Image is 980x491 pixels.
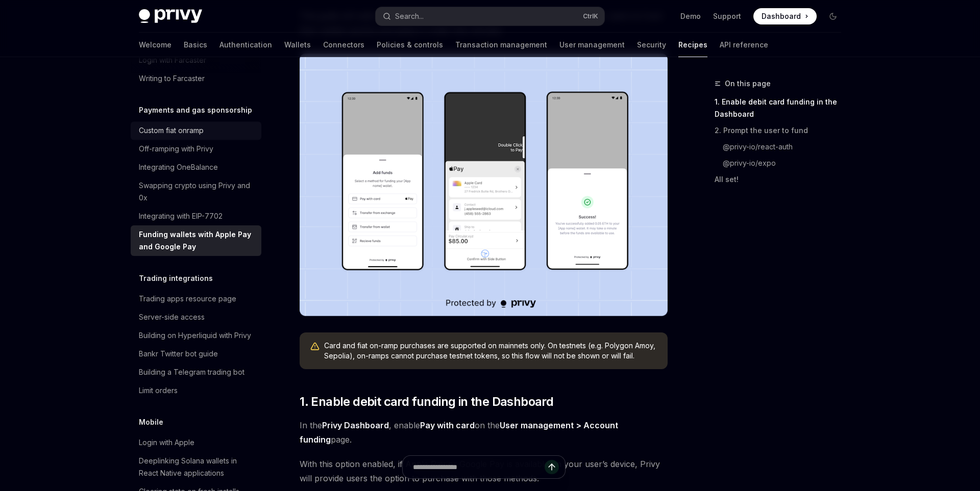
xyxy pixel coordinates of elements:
[323,33,364,57] a: Connectors
[678,33,707,57] a: Recipes
[131,452,261,482] a: Deeplinking Solana wallets in React Native applications
[139,33,171,57] a: Welcome
[131,176,261,207] a: Swapping crypto using Privy and 0x
[131,363,261,381] a: Building a Telegram trading bot
[139,124,204,137] div: Custom fiat onramp
[310,342,320,352] svg: Warning
[131,290,261,308] a: Trading apps resource page
[420,420,475,430] strong: Pay with card
[131,345,261,363] a: Bankr Twitter bot guide
[377,33,443,57] a: Policies & controls
[300,394,553,410] span: 1. Enable debit card funding in the Dashboard
[131,308,261,326] a: Server-side access
[131,207,261,225] a: Integrating with EIP-7702
[395,10,424,22] div: Search...
[139,384,178,397] div: Limit orders
[300,418,668,447] span: In the , enable on the page.
[139,72,205,85] div: Writing to Farcaster
[680,11,701,21] a: Demo
[284,33,311,57] a: Wallets
[131,69,261,88] a: Writing to Farcaster
[139,329,251,342] div: Building on Hyperliquid with Privy
[139,210,223,222] div: Integrating with EIP-7702
[139,416,163,428] h5: Mobile
[825,8,841,24] button: Toggle dark mode
[300,54,668,316] img: card-based-funding
[725,77,771,90] span: On this page
[139,455,255,479] div: Deeplinking Solana wallets in React Native applications
[139,311,205,323] div: Server-side access
[139,293,236,305] div: Trading apps resource page
[715,171,849,188] a: All set!
[322,420,389,431] a: Privy Dashboard
[131,140,261,158] a: Off-ramping with Privy
[713,11,741,21] a: Support
[637,33,666,57] a: Security
[131,225,261,256] a: Funding wallets with Apple Pay and Google Pay
[455,33,547,57] a: Transaction management
[723,139,849,155] a: @privy-io/react-auth
[131,433,261,452] a: Login with Apple
[139,143,213,155] div: Off-ramping with Privy
[139,161,218,173] div: Integrating OneBalance
[131,326,261,345] a: Building on Hyperliquid with Privy
[131,158,261,176] a: Integrating OneBalance
[723,155,849,171] a: @privy-io/expo
[131,121,261,140] a: Custom fiat onramp
[720,33,768,57] a: API reference
[139,272,213,285] h5: Trading integrations
[219,33,272,57] a: Authentication
[139,436,194,449] div: Login with Apple
[139,366,244,378] div: Building a Telegram trading bot
[131,381,261,400] a: Limit orders
[139,179,255,204] div: Swapping crypto using Privy and 0x
[139,228,255,253] div: Funding wallets with Apple Pay and Google Pay
[583,12,598,20] span: Ctrl K
[753,8,817,24] a: Dashboard
[184,33,207,57] a: Basics
[139,348,218,360] div: Bankr Twitter bot guide
[545,460,559,474] button: Send message
[559,33,625,57] a: User management
[715,94,849,122] a: 1. Enable debit card funding in the Dashboard
[139,104,252,116] h5: Payments and gas sponsorship
[324,341,657,361] div: Card and fiat on-ramp purchases are supported on mainnets only. On testnets (e.g. Polygon Amoy, S...
[715,122,849,139] a: 2. Prompt the user to fund
[762,11,801,21] span: Dashboard
[376,7,604,25] button: Search...CtrlK
[139,9,202,23] img: dark logo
